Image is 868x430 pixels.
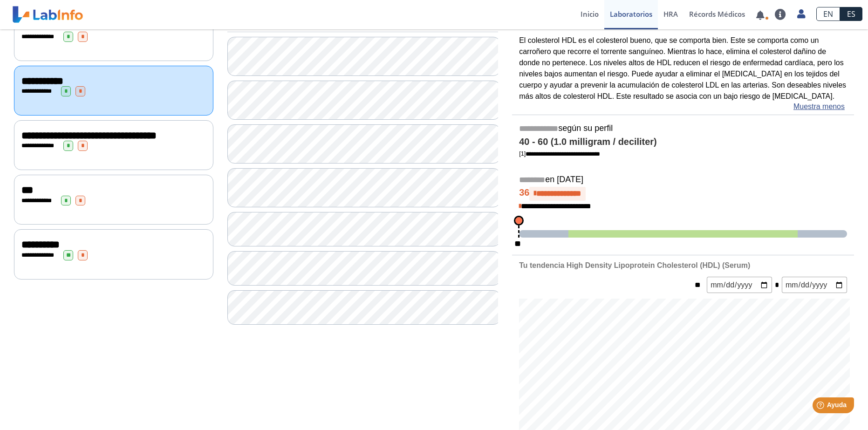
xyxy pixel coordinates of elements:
[793,101,845,112] a: Muestra menos
[785,394,858,420] iframe: Help widget launcher
[707,277,772,293] input: mm/dd/yyyy
[816,7,840,21] a: EN
[840,7,862,21] a: ES
[519,137,847,148] h4: 40 - 60 (1.0 milligram / deciliter)
[663,9,678,19] span: HRA
[519,150,600,157] a: [1]
[519,187,847,201] h4: 36
[519,261,750,269] b: Tu tendencia High Density Lipoprotein Cholesterol (HDL) (Serum)
[519,35,847,102] p: El colesterol HDL es el colesterol bueno, que se comporta bien. Este se comporta como un carroñer...
[782,277,847,293] input: mm/dd/yyyy
[519,123,847,134] h5: según su perfil
[519,175,847,185] h5: en [DATE]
